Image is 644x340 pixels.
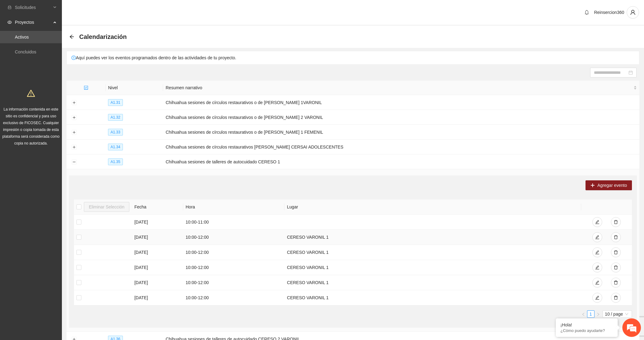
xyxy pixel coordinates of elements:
[611,262,621,272] button: delete
[596,313,600,316] span: right
[7,20,12,24] span: eye
[71,100,76,105] button: Expand row
[132,290,183,305] td: [DATE]
[71,115,76,120] button: Expand row
[163,140,639,154] td: Chihuahua sesiones de círculos restaurativos [PERSON_NAME] CERSAI ADOLESCENTES
[67,51,639,64] div: Aquí puedes ver los eventos programados dentro de las actividades de tu proyecto.
[108,99,123,106] span: A1.31
[163,154,639,169] td: Chihuahua sesiones de talleres de autocuidado CERESO 1
[587,311,594,317] a: 1
[284,230,581,245] td: CERESO VARONIL 1
[84,202,129,212] button: Eliminar Selección
[284,199,581,215] th: Lugar
[560,328,613,333] p: ¿Cómo puedo ayudarte?
[597,182,627,189] span: Agregar evento
[183,275,285,290] td: 10:00 - 12:00
[611,247,621,257] button: delete
[595,280,599,285] span: edit
[183,230,285,245] td: 10:00 - 12:00
[7,5,12,10] span: inbox
[611,278,621,288] button: delete
[611,232,621,242] button: delete
[592,217,602,227] button: edit
[284,245,581,260] td: CERESO VARONIL 1
[108,114,123,121] span: A1.32
[183,199,285,215] th: Hora
[611,293,621,303] button: delete
[2,107,60,145] span: La información contenida en este sitio es confidencial y para uso exclusivo de FICOSEC. Cualquier...
[580,310,587,318] button: left
[592,293,602,303] button: edit
[71,160,76,165] button: Collapse row
[627,10,639,15] span: user
[614,265,618,270] span: delete
[594,310,602,318] button: right
[614,220,618,225] span: delete
[163,125,639,140] td: Chihuahua sesiones de círculos restaurativos o de [PERSON_NAME] 1 FEMENIL
[594,310,602,318] li: Next Page
[581,313,585,316] span: left
[15,35,29,40] a: Activos
[15,49,36,54] a: Concluidos
[132,260,183,275] td: [DATE]
[163,110,639,125] td: Chihuahua sesiones de círculos restaurativos o de [PERSON_NAME] 2 VARONIL
[627,6,639,19] button: user
[166,84,632,91] span: Resumen narrativo
[27,89,35,97] span: warning
[614,250,618,255] span: delete
[108,129,123,136] span: A1.33
[595,250,599,255] span: edit
[183,260,285,275] td: 10:00 - 12:00
[586,180,632,190] button: plusAgregar evento
[582,7,592,17] button: bell
[132,275,183,290] td: [DATE]
[183,290,285,305] td: 10:00 - 12:00
[71,145,76,150] button: Expand row
[79,32,127,42] span: Calendarización
[69,34,74,39] span: arrow-left
[587,310,594,318] li: 1
[595,220,599,225] span: edit
[614,235,618,240] span: delete
[611,217,621,227] button: delete
[84,86,88,90] span: check-square
[183,215,285,230] td: 10:00 - 11:00
[69,34,74,40] div: Back
[614,296,618,300] span: delete
[132,230,183,245] td: [DATE]
[603,310,632,318] div: Page Size
[594,10,624,15] span: Reinsercion360
[580,310,587,318] li: Previous Page
[614,280,618,285] span: delete
[590,183,595,188] span: plus
[560,322,613,327] div: ¡Hola!
[163,95,639,110] td: Chihuahua sesiones de círculos restaurativos o de [PERSON_NAME] 1VARONIL
[605,311,629,317] span: 10 / page
[106,81,163,95] th: Nivel
[284,260,581,275] td: CERESO VARONIL 1
[108,158,123,165] span: A1.35
[592,278,602,288] button: edit
[132,199,183,215] th: Fecha
[592,232,602,242] button: edit
[183,245,285,260] td: 10:00 - 12:00
[132,215,183,230] td: [DATE]
[592,247,602,257] button: edit
[15,1,51,14] span: Solicitudes
[71,56,76,60] span: exclamation-circle
[284,275,581,290] td: CERESO VARONIL 1
[108,144,123,150] span: A1.34
[284,290,581,305] td: CERESO VARONIL 1
[592,262,602,272] button: edit
[71,130,76,135] button: Expand row
[15,16,51,28] span: Proyectos
[595,296,599,300] span: edit
[582,10,591,15] span: bell
[132,245,183,260] td: [DATE]
[163,81,639,95] th: Resumen narrativo
[595,235,599,240] span: edit
[595,265,599,270] span: edit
